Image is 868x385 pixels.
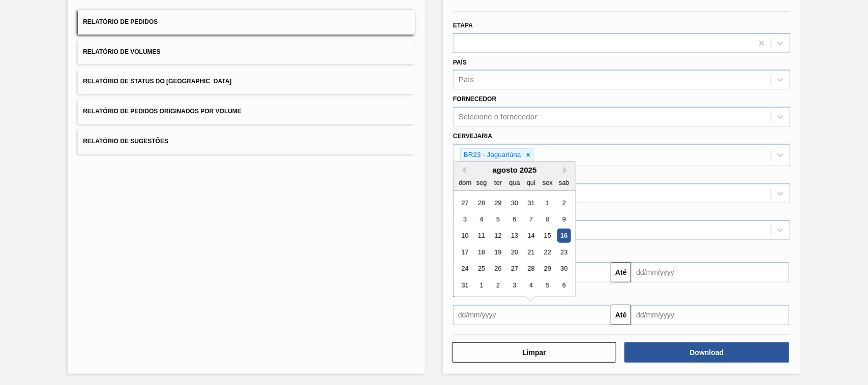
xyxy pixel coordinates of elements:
[83,108,242,115] span: Relatório de Pedidos Originados por Volume
[524,176,538,189] div: qui
[507,245,521,259] div: Choose quarta-feira, 20 de agosto de 2025
[507,212,521,226] div: Choose quarta-feira, 6 de agosto de 2025
[631,305,789,325] input: dd/mm/yyyy
[541,196,554,210] div: Choose sexta-feira, 1 de agosto de 2025
[78,10,415,35] button: Relatório de Pedidos
[475,245,489,259] div: Choose segunda-feira, 18 de agosto de 2025
[524,212,538,226] div: Choose quinta-feira, 7 de agosto de 2025
[459,167,466,174] button: Previous Month
[83,48,160,55] span: Relatório de Volumes
[524,196,538,210] div: Choose quinta-feira, 31 de julho de 2025
[83,78,231,85] span: Relatório de Status do [GEOGRAPHIC_DATA]
[611,305,631,325] button: Até
[475,278,489,292] div: Choose segunda-feira, 1 de setembro de 2025
[459,113,537,121] div: Selecione o fornecedor
[541,229,554,243] div: Choose sexta-feira, 15 de agosto de 2025
[78,99,415,124] button: Relatório de Pedidos Originados por Volume
[454,166,576,174] div: agosto 2025
[461,149,523,162] div: BR23 - Jaguariúna
[557,229,571,243] div: Choose sábado, 16 de agosto de 2025
[78,69,415,94] button: Relatório de Status do [GEOGRAPHIC_DATA]
[557,278,571,292] div: Choose sábado, 6 de setembro de 2025
[507,229,521,243] div: Choose quarta-feira, 13 de agosto de 2025
[453,95,496,103] label: Fornecedor
[453,133,492,140] label: Cervejaria
[541,278,554,292] div: Choose sexta-feira, 5 de setembro de 2025
[507,176,521,189] div: qua
[491,196,505,210] div: Choose terça-feira, 29 de julho de 2025
[491,245,505,259] div: Choose terça-feira, 19 de agosto de 2025
[458,196,472,210] div: Choose domingo, 27 de julho de 2025
[541,212,554,226] div: Choose sexta-feira, 8 de agosto de 2025
[631,262,789,282] input: dd/mm/yyyy
[475,229,489,243] div: Choose segunda-feira, 11 de agosto de 2025
[459,76,474,84] div: País
[507,196,521,210] div: Choose quarta-feira, 30 de julho de 2025
[541,245,554,259] div: Choose sexta-feira, 22 de agosto de 2025
[491,212,505,226] div: Choose terça-feira, 5 de agosto de 2025
[475,196,489,210] div: Choose segunda-feira, 28 de julho de 2025
[524,245,538,259] div: Choose quinta-feira, 21 de agosto de 2025
[83,138,168,145] span: Relatório de Sugestões
[541,262,554,276] div: Choose sexta-feira, 29 de agosto de 2025
[507,278,521,292] div: Choose quarta-feira, 3 de setembro de 2025
[491,278,505,292] div: Choose terça-feira, 2 de setembro de 2025
[557,212,571,226] div: Choose sábado, 9 de agosto de 2025
[83,18,158,25] span: Relatório de Pedidos
[611,262,631,282] button: Até
[507,262,521,276] div: Choose quarta-feira, 27 de agosto de 2025
[453,22,473,29] label: Etapa
[524,262,538,276] div: Choose quinta-feira, 28 de agosto de 2025
[557,262,571,276] div: Choose sábado, 30 de agosto de 2025
[557,196,571,210] div: Choose sábado, 2 de agosto de 2025
[624,342,789,363] button: Download
[458,212,472,226] div: Choose domingo, 3 de agosto de 2025
[458,278,472,292] div: Choose domingo, 31 de agosto de 2025
[453,59,467,66] label: País
[458,229,472,243] div: Choose domingo, 10 de agosto de 2025
[563,167,571,174] button: Next Month
[475,262,489,276] div: Choose segunda-feira, 25 de agosto de 2025
[458,176,472,189] div: dom
[524,229,538,243] div: Choose quinta-feira, 14 de agosto de 2025
[491,176,505,189] div: ter
[491,262,505,276] div: Choose terça-feira, 26 de agosto de 2025
[78,129,415,154] button: Relatório de Sugestões
[458,245,472,259] div: Choose domingo, 17 de agosto de 2025
[457,195,572,294] div: month 2025-08
[475,212,489,226] div: Choose segunda-feira, 4 de agosto de 2025
[453,305,611,325] input: dd/mm/yyyy
[524,278,538,292] div: Choose quinta-feira, 4 de setembro de 2025
[475,176,489,189] div: seg
[78,40,415,65] button: Relatório de Volumes
[458,262,472,276] div: Choose domingo, 24 de agosto de 2025
[557,176,571,189] div: sab
[491,229,505,243] div: Choose terça-feira, 12 de agosto de 2025
[557,245,571,259] div: Choose sábado, 23 de agosto de 2025
[452,342,616,363] button: Limpar
[541,176,554,189] div: sex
